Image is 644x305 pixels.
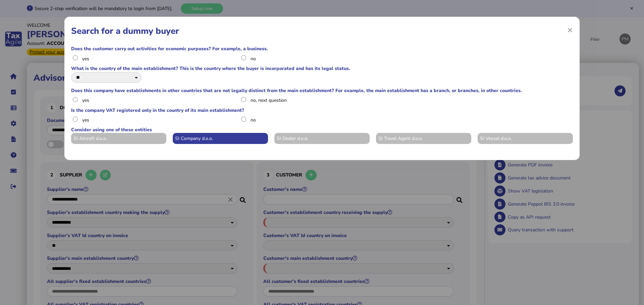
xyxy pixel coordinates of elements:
[251,117,405,123] label: no
[274,133,370,144] li: SI Dealer d.o.o.
[71,133,166,144] li: SI Aircraft d.o.o.
[71,127,152,133] h1: Consider using one of these entities
[71,65,350,72] h1: What is the country of the main establishment? This is the country where the buyer is incorporate...
[251,56,405,62] label: no
[71,46,268,52] h1: Does the customer carry out activities for economic purposes? For example, a business.
[82,56,236,62] label: yes
[71,25,573,37] h1: Search for a dummy buyer
[173,133,268,144] li: SI Company d.o.o.
[71,87,522,94] h1: Does this company have establishments in other countries that are not legally distinct from the m...
[82,117,236,123] label: yes
[376,133,471,144] li: SI Travel Agent d.o.o.
[567,23,573,36] span: ×
[82,97,236,103] label: yes
[478,133,573,144] li: SI Vessel d.o.o.
[251,97,405,103] label: no, next question
[71,107,244,113] h1: Is the company VAT registered only in the country of its main establishment?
